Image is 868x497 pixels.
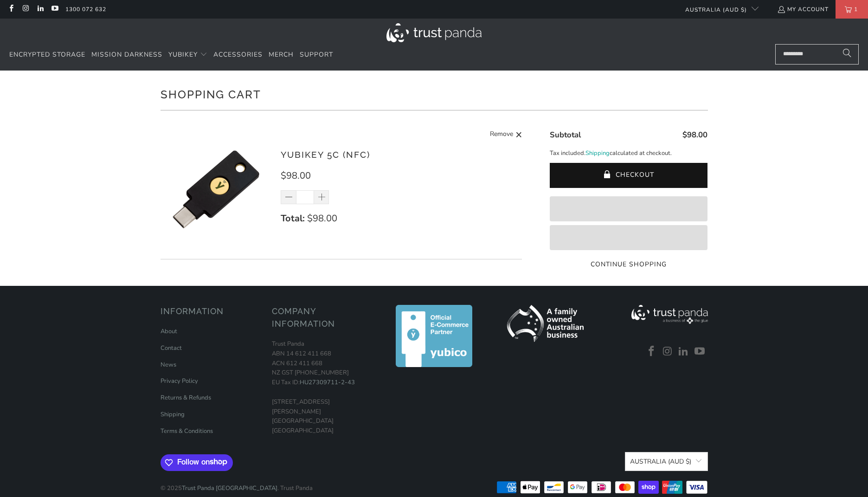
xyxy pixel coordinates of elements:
span: Merch [269,50,294,59]
a: Trust Panda Australia on Facebook [645,346,659,358]
a: Mission Darkness [91,44,162,66]
span: Subtotal [550,129,581,140]
p: Tax included. calculated at checkout. [550,148,707,158]
a: Trust Panda Australia on Instagram [21,6,29,13]
a: Support [300,44,333,66]
a: Privacy Policy [161,377,198,385]
img: YubiKey 5C (NFC) [161,134,272,245]
span: $98.00 [682,129,707,140]
nav: Translation missing: en.navigation.header.main_nav [9,44,333,66]
summary: YubiKey [168,44,207,66]
span: Mission Darkness [91,50,162,59]
a: Trust Panda Australia on Instagram [661,346,675,358]
a: Returns & Refunds [161,394,211,402]
span: YubiKey [168,50,198,59]
a: Trust Panda Australia on LinkedIn [36,6,44,13]
a: Encrypted Storage [9,44,85,66]
a: Remove [490,129,522,141]
a: Accessories [213,44,263,66]
a: Trust Panda [GEOGRAPHIC_DATA] [182,484,277,492]
a: 1300 072 632 [65,4,106,14]
a: Contact [161,344,182,352]
a: Continue Shopping [550,259,707,270]
a: Trust Panda Australia on YouTube [693,346,707,358]
button: Search [836,44,859,65]
span: Encrypted Storage [9,50,85,59]
strong: Total: [281,212,305,225]
span: $98.00 [307,212,337,225]
img: Trust Panda Australia [386,23,482,42]
a: Merch [269,44,294,66]
p: © 2025 . Trust Panda [161,474,313,493]
span: $98.00 [281,169,311,182]
a: News [161,361,176,369]
span: Accessories [213,50,263,59]
a: HU27309711-2-43 [300,378,355,387]
a: Shipping [161,410,185,419]
a: Trust Panda Australia on LinkedIn [677,346,691,358]
a: Trust Panda Australia on Facebook [7,6,15,13]
p: Trust Panda ABN 14 612 411 668 ACN 612 411 668 NZ GST [PHONE_NUMBER] EU Tax ID: [STREET_ADDRESS][... [272,339,374,436]
button: Australia (AUD $) [625,452,707,471]
button: Checkout [550,163,707,188]
a: YubiKey 5C (NFC) [281,149,370,160]
span: Remove [490,129,513,141]
span: Support [300,50,333,59]
a: My Account [777,4,829,14]
input: Search... [775,44,859,65]
a: Trust Panda Australia on YouTube [51,6,58,13]
a: Terms & Conditions [161,427,213,435]
a: About [161,327,177,336]
h1: Shopping Cart [161,84,708,103]
a: Shipping [585,148,610,158]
